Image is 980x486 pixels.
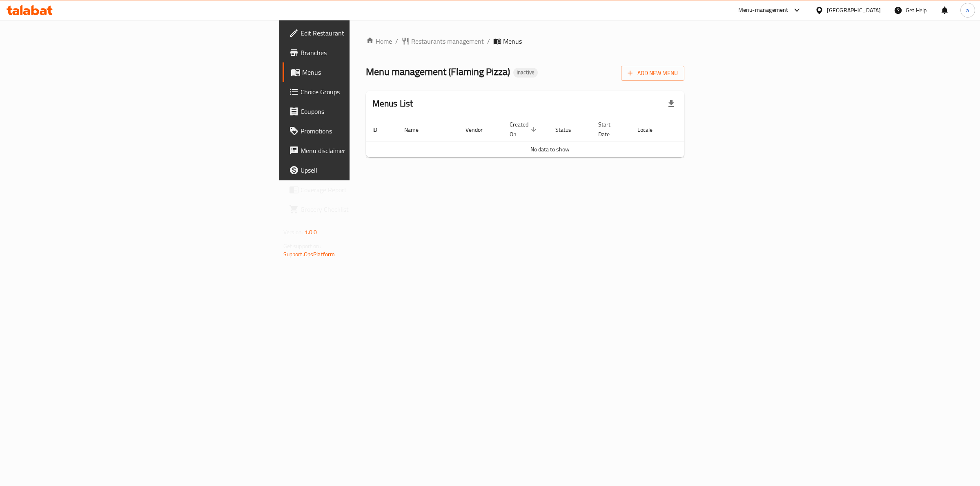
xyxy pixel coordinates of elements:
span: Menus [302,67,437,77]
nav: breadcrumb [366,36,685,46]
span: Promotions [301,126,437,136]
li: / [487,36,490,46]
a: Menu disclaimer [283,141,443,160]
span: Choice Groups [301,87,437,97]
span: Add New Menu [628,68,678,78]
h2: Menus List [372,98,413,110]
table: enhanced table [366,117,734,158]
span: a [966,6,969,15]
span: Inactive [513,69,538,76]
span: Branches [301,48,437,58]
th: Actions [673,117,734,142]
a: Upsell [283,160,443,180]
span: Get support on: [283,241,321,251]
span: Menu disclaimer [301,146,437,155]
a: Coverage Report [283,180,443,200]
span: Edit Restaurant [301,28,437,38]
span: 1.0.0 [305,227,317,237]
a: Choice Groups [283,82,443,102]
a: Grocery Checklist [283,200,443,219]
span: No data to show [530,144,570,155]
div: Menu-management [738,5,788,15]
span: Name [404,125,429,135]
span: Coverage Report [301,185,437,195]
span: Restaurants management [411,36,484,46]
a: Branches [283,43,443,62]
span: Menu management ( Flaming Pizza ) [366,62,510,81]
span: Menus [503,36,522,46]
span: Start Date [598,120,621,139]
a: Promotions [283,121,443,141]
div: Inactive [513,68,538,78]
span: ID [372,125,388,135]
a: Coupons [283,102,443,121]
div: [GEOGRAPHIC_DATA] [827,6,881,15]
div: Export file [661,94,681,113]
span: Created On [510,120,539,139]
a: Menus [283,62,443,82]
button: Add New Menu [621,66,684,81]
a: Edit Restaurant [283,23,443,43]
span: Locale [637,125,663,135]
span: Vendor [465,125,493,135]
a: Support.OpsPlatform [283,249,335,260]
span: Status [555,125,582,135]
span: Version: [283,227,303,237]
span: Grocery Checklist [301,204,437,214]
span: Coupons [301,107,437,116]
span: Upsell [301,165,437,175]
